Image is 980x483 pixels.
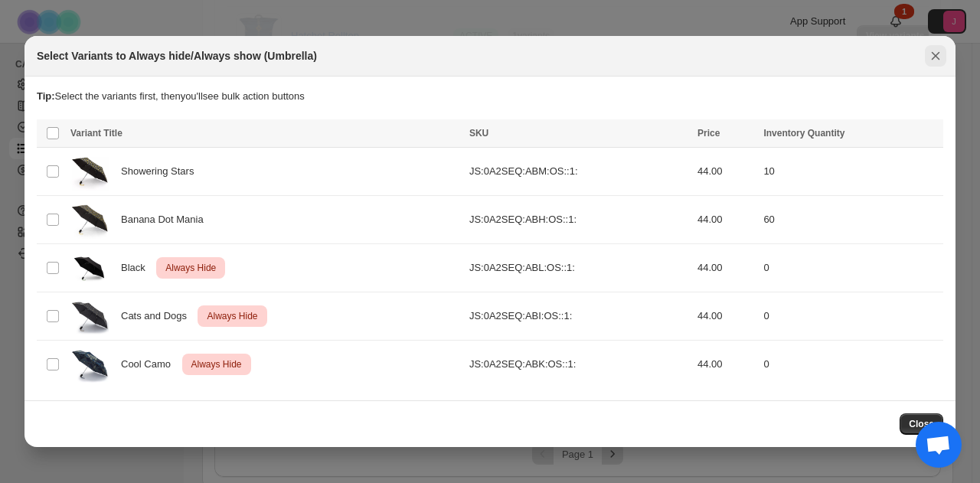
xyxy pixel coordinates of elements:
td: 44.00 [693,341,759,389]
td: 0 [759,292,943,341]
td: 44.00 [693,292,759,341]
img: AC81380HJ_1.jpg [70,297,109,335]
span: Always Hide [204,307,260,325]
span: Always Hide [162,259,219,277]
span: Always Hide [188,355,245,374]
td: JS:0A2SEQ:ABM:OS::1: [465,148,693,196]
img: KPKI65007BD_1.jpg [70,201,109,239]
td: 60 [759,196,943,244]
img: KPKI65004LT_1.jpg [70,345,109,383]
span: Price [697,128,720,139]
td: JS:0A2SEQ:ABH:OS::1: [465,196,693,244]
span: SKU [469,128,488,139]
td: 0 [759,341,943,389]
td: JS:0A2SEQ:ABL:OS::1: [465,244,693,292]
td: 44.00 [693,196,759,244]
td: JS:0A2SEQ:ABK:OS::1: [465,341,693,389]
td: JS:0A2SEQ:ABI:OS::1: [465,292,693,341]
td: 0 [759,244,943,292]
span: Showering Stars [121,164,202,179]
span: Black [121,260,154,276]
div: Open chat [916,422,962,468]
span: Banana Dot Mania [121,212,212,227]
p: Select the variants first, then you'll see bulk action buttons [37,89,943,104]
td: 44.00 [693,244,759,292]
span: Cats and Dogs [121,308,195,324]
span: Inventory Quantity [763,128,844,139]
button: Close [925,45,946,67]
span: Cool Camo [121,357,179,372]
td: 10 [759,148,943,196]
img: KPKI65003CY_1_09dc48a3-a18f-4725-ab3b-ac7cf8176698.webp [70,249,109,287]
td: 44.00 [693,148,759,196]
h2: Select Variants to Always hide/Always show (Umbrella) [37,48,317,64]
strong: Tip: [37,90,55,102]
button: Close [900,413,943,435]
img: KPKI65000SH_1.jpg [70,152,109,191]
span: Close [909,418,934,430]
span: Variant Title [70,128,122,139]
